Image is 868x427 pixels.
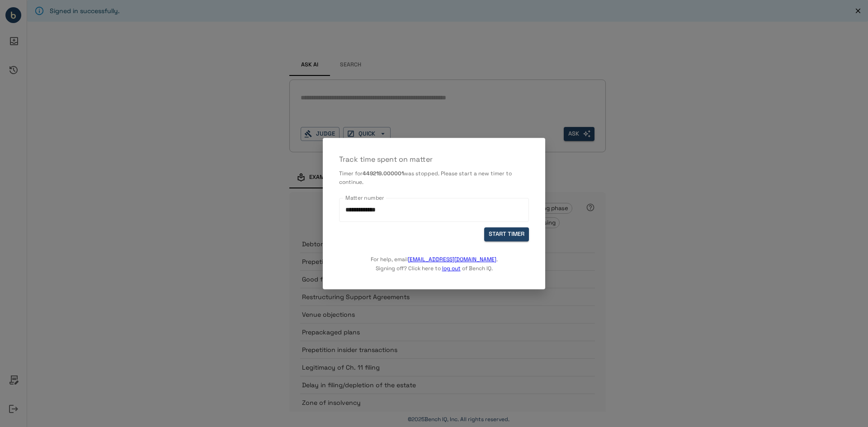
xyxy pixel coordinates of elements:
[484,228,529,242] button: START TIMER
[339,154,529,165] p: Track time spent on matter
[371,241,498,273] p: For help, email . Signing off? Click here to of Bench IQ.
[442,265,461,272] a: log out
[345,194,384,202] label: Matter number
[339,170,363,177] span: Timer for
[363,170,404,177] b: 449219.000001
[339,170,512,186] span: was stopped. Please start a new timer to continue.
[408,256,496,263] a: [EMAIL_ADDRESS][DOMAIN_NAME]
